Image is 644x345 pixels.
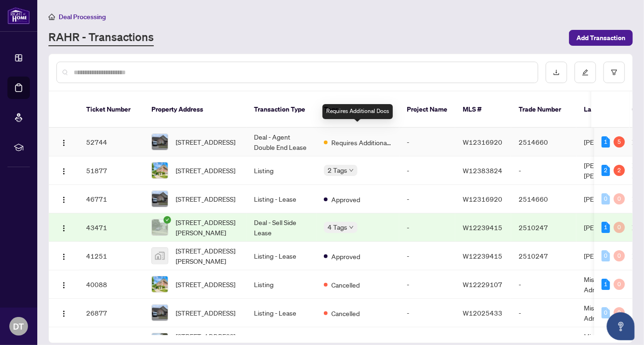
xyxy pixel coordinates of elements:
[60,310,68,317] img: Logo
[56,305,71,320] button: Logo
[316,92,399,128] th: Tags
[399,156,455,185] td: -
[511,299,576,327] td: -
[152,276,168,292] img: thumbnail-img
[79,92,144,128] th: Ticket Number
[511,128,576,156] td: 2514660
[79,128,144,156] td: 52744
[603,62,625,83] button: filter
[582,69,589,76] span: edit
[247,299,316,327] td: Listing - Lease
[602,165,610,176] div: 2
[511,242,576,270] td: 2510247
[331,251,360,261] span: Approved
[399,92,455,128] th: Project Name
[463,280,502,289] span: W12229107
[607,312,635,340] button: Open asap
[602,222,610,233] div: 1
[176,246,239,266] span: [STREET_ADDRESS][PERSON_NAME]
[511,213,576,242] td: 2510247
[176,308,235,318] span: [STREET_ADDRESS]
[152,191,168,207] img: thumbnail-img
[399,128,455,156] td: -
[152,305,168,321] img: thumbnail-img
[455,92,511,128] th: MLS #
[48,14,55,20] span: home
[463,309,502,317] span: W12025433
[511,185,576,213] td: 2514660
[79,270,144,299] td: 40088
[79,299,144,327] td: 26877
[463,138,502,146] span: W12316920
[322,104,393,119] div: Requires Additional Docs
[176,165,235,176] span: [STREET_ADDRESS]
[144,92,247,128] th: Property Address
[328,165,347,176] span: 2 Tags
[176,194,235,204] span: [STREET_ADDRESS]
[614,307,625,318] div: 0
[463,223,502,232] span: W12239415
[56,191,71,206] button: Logo
[247,185,316,213] td: Listing - Lease
[614,136,625,148] div: 5
[56,134,71,149] button: Logo
[349,225,354,230] span: down
[7,7,30,24] img: logo
[349,168,354,173] span: down
[56,220,71,235] button: Logo
[60,225,68,232] img: Logo
[328,222,347,232] span: 4 Tags
[79,242,144,270] td: 41251
[611,69,617,76] span: filter
[60,168,68,175] img: Logo
[575,62,596,83] button: edit
[152,248,168,264] img: thumbnail-img
[152,219,168,235] img: thumbnail-img
[14,320,24,333] span: DT
[511,92,576,128] th: Trade Number
[553,69,560,76] span: download
[60,139,68,147] img: Logo
[152,134,168,150] img: thumbnail-img
[79,213,144,242] td: 43471
[176,137,235,147] span: [STREET_ADDRESS]
[56,248,71,263] button: Logo
[56,163,71,178] button: Logo
[614,193,625,204] div: 0
[164,216,171,224] span: check-circle
[463,166,502,175] span: W12383824
[602,279,610,290] div: 1
[79,156,144,185] td: 51877
[602,136,610,148] div: 1
[399,242,455,270] td: -
[602,307,610,318] div: 0
[176,279,235,289] span: [STREET_ADDRESS]
[247,128,316,156] td: Deal - Agent Double End Lease
[331,137,392,148] span: Requires Additional Docs
[60,196,68,204] img: Logo
[247,242,316,270] td: Listing - Lease
[576,30,625,45] span: Add Transaction
[247,92,316,128] th: Transaction Type
[614,222,625,233] div: 0
[247,156,316,185] td: Listing
[56,277,71,292] button: Logo
[614,250,625,261] div: 0
[463,195,502,203] span: W12316920
[60,282,68,289] img: Logo
[602,250,610,261] div: 0
[546,62,567,83] button: download
[152,162,168,178] img: thumbnail-img
[247,270,316,299] td: Listing
[79,185,144,213] td: 46771
[59,13,106,21] span: Deal Processing
[399,185,455,213] td: -
[511,156,576,185] td: -
[602,193,610,204] div: 0
[399,270,455,299] td: -
[60,253,68,261] img: Logo
[614,165,625,176] div: 2
[331,308,360,318] span: Cancelled
[247,213,316,242] td: Deal - Sell Side Lease
[176,217,239,238] span: [STREET_ADDRESS][PERSON_NAME]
